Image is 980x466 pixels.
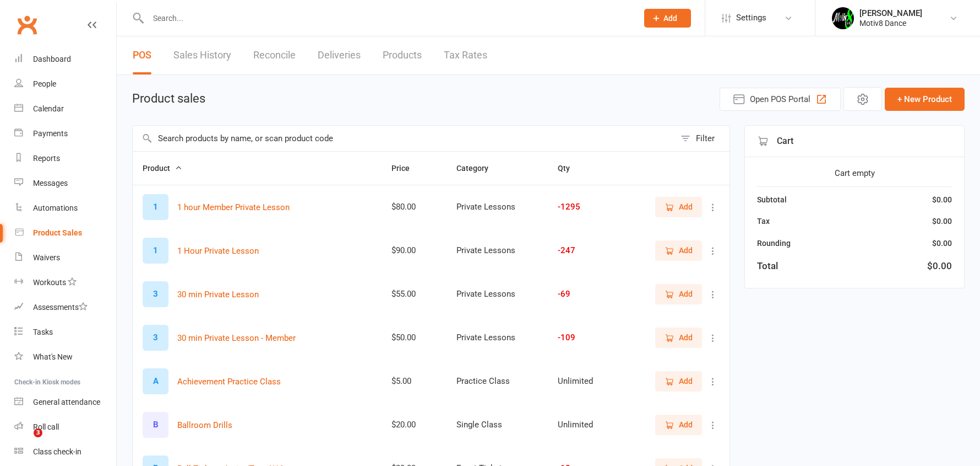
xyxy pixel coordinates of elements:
[679,201,693,213] span: Add
[391,162,422,175] button: Price
[33,55,71,63] div: Dashboard
[679,331,693,344] span: Add
[14,440,116,464] a: Class kiosk mode
[456,162,500,175] button: Category
[736,6,766,30] span: Settings
[558,162,582,175] button: Qty
[14,345,116,369] a: What's New
[143,164,182,173] span: Product
[143,325,168,351] div: Set product image
[679,244,693,256] span: Add
[33,422,59,431] div: Roll call
[14,72,116,97] a: People
[391,290,436,299] div: $55.00
[655,415,702,435] button: Add
[757,194,787,206] div: Subtotal
[391,420,436,430] div: $20.00
[33,179,68,188] div: Messages
[13,11,41,39] a: Clubworx
[14,320,116,345] a: Tasks
[456,290,538,299] div: Private Lessons
[859,18,922,28] div: Motiv8 Dance
[177,201,290,214] button: 1 hour Member Private Lesson
[143,281,168,307] div: Set product image
[33,328,53,336] div: Tasks
[750,93,810,106] span: Open POS Portal
[663,14,677,23] span: Add
[456,164,500,173] span: Category
[644,9,691,28] button: Add
[832,7,854,29] img: thumb_image1679272194.png
[655,284,702,304] button: Add
[14,97,116,121] a: Calendar
[33,278,66,287] div: Workouts
[391,246,436,255] div: $90.00
[558,333,609,342] div: -109
[14,270,116,295] a: Workouts
[33,79,56,88] div: People
[133,126,675,151] input: Search products by name, or scan product code
[253,36,296,74] a: Reconcile
[145,10,630,26] input: Search...
[143,194,168,220] div: Set product image
[391,202,436,212] div: $80.00
[859,8,922,18] div: [PERSON_NAME]
[932,215,952,227] div: $0.00
[885,88,965,111] button: + New Product
[456,246,538,255] div: Private Lessons
[33,398,100,406] div: General attendance
[14,245,116,270] a: Waivers
[33,154,60,163] div: Reports
[679,419,693,431] span: Add
[456,333,538,342] div: Private Lessons
[745,126,964,157] div: Cart
[456,420,538,430] div: Single Class
[558,246,609,255] div: -247
[558,420,609,430] div: Unlimited
[143,368,168,394] div: Set product image
[33,104,64,113] div: Calendar
[14,146,116,171] a: Reports
[558,202,609,212] div: -1295
[655,371,702,391] button: Add
[143,162,182,175] button: Product
[456,202,538,212] div: Private Lessons
[675,126,729,151] button: Filter
[33,129,68,138] div: Payments
[177,419,232,432] button: Ballroom Drills
[14,415,116,440] a: Roll call
[33,352,73,361] div: What's New
[143,238,168,264] div: Set product image
[720,88,841,111] button: Open POS Portal
[558,164,582,173] span: Qty
[33,253,60,262] div: Waivers
[14,390,116,415] a: General attendance kiosk mode
[133,36,151,74] a: POS
[558,290,609,299] div: -69
[33,203,78,212] div: Automations
[33,447,81,456] div: Class check-in
[177,331,296,345] button: 30 min Private Lesson - Member
[177,288,259,301] button: 30 min Private Lesson
[757,237,791,249] div: Rounding
[33,228,82,237] div: Product Sales
[173,36,231,74] a: Sales History
[14,121,116,146] a: Payments
[14,295,116,320] a: Assessments
[932,194,952,206] div: $0.00
[696,132,715,145] div: Filter
[391,377,436,386] div: $5.00
[655,197,702,217] button: Add
[391,333,436,342] div: $50.00
[655,328,702,347] button: Add
[34,428,42,437] span: 3
[14,221,116,245] a: Product Sales
[132,92,205,105] h1: Product sales
[383,36,422,74] a: Products
[679,288,693,300] span: Add
[177,244,259,258] button: 1 Hour Private Lesson
[143,412,168,438] div: Set product image
[757,167,952,180] div: Cart empty
[14,171,116,196] a: Messages
[927,259,952,274] div: $0.00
